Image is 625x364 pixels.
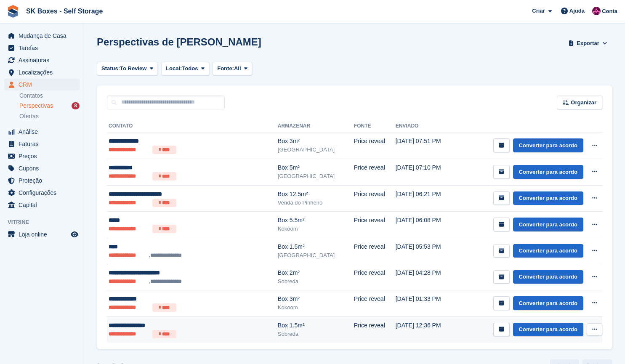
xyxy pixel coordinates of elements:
[396,120,456,133] th: Enviado
[120,64,146,73] span: To Review
[217,64,234,73] span: Fonte:
[19,126,69,138] span: Análise
[278,277,354,286] div: Sobreda
[19,112,80,121] a: Ofertas
[278,172,354,181] div: [GEOGRAPHIC_DATA]
[602,7,617,16] span: Conta
[354,133,396,159] td: Price reveal
[396,264,456,290] td: [DATE] 04:28 PM
[571,98,596,107] span: Organizar
[4,138,80,150] a: menu
[354,185,396,212] td: Price reveal
[278,295,354,303] div: Box 3m²
[7,5,19,18] img: stora-icon-8386f47178a22dfd0bd8f6a31ec36ba5ce8667c1dd55bd0f319d3a0aa187defe.svg
[19,112,39,120] span: Ofertas
[19,101,80,110] a: Perspectivas 8
[8,218,84,226] span: Vitrine
[4,150,80,162] a: menu
[97,36,261,48] h1: Perspectivas de [PERSON_NAME]
[4,79,80,90] a: menu
[532,7,545,15] span: Criar
[19,42,69,54] span: Tarefas
[569,7,585,15] span: Ajuda
[354,120,396,133] th: Fonte
[354,290,396,317] td: Price reveal
[354,264,396,290] td: Price reveal
[278,303,354,312] div: Kokoom
[278,190,354,199] div: Box 12.5m²
[278,199,354,207] div: Venda do Pinheiro
[396,159,456,186] td: [DATE] 07:10 PM
[567,36,609,50] button: Exportar
[161,62,209,76] button: Local: Todos
[354,159,396,186] td: Price reveal
[19,92,80,100] a: Contatos
[513,218,583,231] a: Converter para acordo
[4,30,80,42] a: menu
[278,251,354,260] div: [GEOGRAPHIC_DATA]
[513,323,583,337] a: Converter para acordo
[69,229,80,239] a: Loja de pré-visualização
[396,316,456,343] td: [DATE] 12:36 PM
[101,64,120,73] span: Status:
[19,30,69,42] span: Mudança de Casa
[19,187,69,199] span: Configurações
[4,126,80,138] a: menu
[278,137,354,146] div: Box 3m²
[396,212,456,238] td: [DATE] 06:08 PM
[23,4,106,18] a: SK Boxes - Self Storage
[513,270,583,284] a: Converter para acordo
[19,102,53,110] span: Perspectivas
[182,64,198,73] span: Todos
[278,330,354,338] div: Sobreda
[19,150,69,162] span: Preços
[513,296,583,310] a: Converter para acordo
[278,163,354,172] div: Box 5m²
[4,162,80,174] a: menu
[4,42,80,54] a: menu
[577,39,599,48] span: Exportar
[107,120,278,133] th: Contato
[278,242,354,251] div: Box 1.5m²
[396,238,456,264] td: [DATE] 05:53 PM
[513,138,583,152] a: Converter para acordo
[19,199,69,211] span: Capital
[166,64,182,73] span: Local:
[19,66,69,78] span: Localizações
[278,216,354,225] div: Box 5.5m²
[97,62,158,76] button: Status: To Review
[19,138,69,150] span: Faturas
[4,199,80,211] a: menu
[396,133,456,159] td: [DATE] 07:51 PM
[278,146,354,154] div: [GEOGRAPHIC_DATA]
[4,66,80,78] a: menu
[354,238,396,264] td: Price reveal
[19,79,69,90] span: CRM
[278,268,354,277] div: Box 2m²
[278,120,354,133] th: Armazenar
[4,54,80,66] a: menu
[72,102,80,109] div: 8
[513,191,583,205] a: Converter para acordo
[19,54,69,66] span: Assinaturas
[19,162,69,174] span: Cupons
[19,228,69,240] span: Loja online
[278,225,354,233] div: Kokoom
[4,187,80,199] a: menu
[4,175,80,186] a: menu
[513,165,583,179] a: Converter para acordo
[592,7,601,15] img: Joana Alegria
[278,321,354,330] div: Box 1.5m²
[513,244,583,258] a: Converter para acordo
[19,175,69,186] span: Proteção
[354,212,396,238] td: Price reveal
[4,228,80,240] a: menu
[354,316,396,343] td: Price reveal
[213,62,252,76] button: Fonte: All
[396,185,456,212] td: [DATE] 06:21 PM
[396,290,456,317] td: [DATE] 01:33 PM
[234,64,241,73] span: All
